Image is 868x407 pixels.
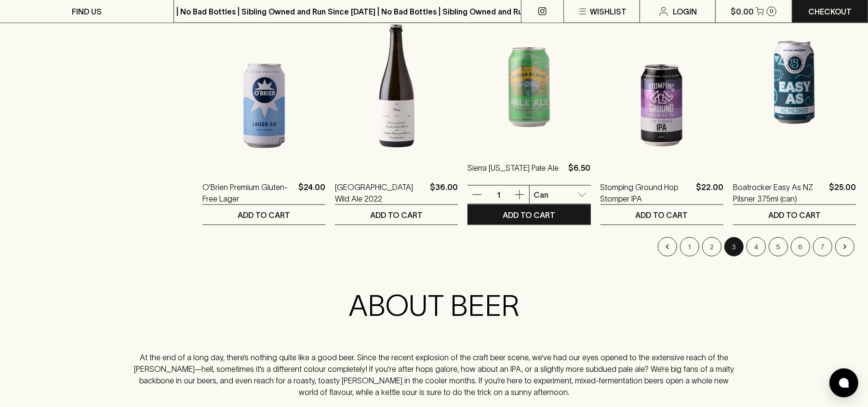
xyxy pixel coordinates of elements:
img: bubble-icon [839,378,849,388]
p: $0.00 [731,6,754,17]
button: Go to page 2 [702,237,721,257]
button: ADD TO CART [601,205,723,225]
a: Sierra [US_STATE] Pale Ale [467,162,559,185]
p: $6.50 [569,162,591,185]
p: $24.00 [298,181,325,204]
a: Boatrocker Easy As NZ Pilsner 375ml (can) [733,181,825,204]
button: ADD TO CART [335,205,458,225]
button: ADD TO CART [202,205,325,225]
p: ADD TO CART [370,209,423,221]
h2: ABOUT BEER [130,288,738,323]
button: Go to page 1 [680,237,699,257]
p: Wishlist [590,6,627,17]
p: FIND US [72,6,102,17]
button: ADD TO CART [733,205,856,225]
p: ADD TO CART [238,209,290,221]
button: Go to previous page [658,237,677,257]
p: ADD TO CART [503,209,556,221]
button: Go to page 6 [791,237,810,257]
button: Go to page 4 [747,237,766,257]
a: [GEOGRAPHIC_DATA] Wild Ale 2022 [335,181,426,204]
a: O'Brien Premium Gluten-Free Lager [202,181,294,204]
button: Go to page 5 [769,237,788,257]
p: Login [673,6,697,17]
button: ADD TO CART [467,205,590,225]
p: $25.00 [829,181,856,204]
button: Go to next page [835,237,855,257]
div: Can [530,185,590,204]
p: 0 [770,9,774,14]
p: ADD TO CART [768,209,821,221]
p: $22.00 [696,181,723,204]
nav: pagination navigation [202,237,856,257]
p: At the end of a long day, there’s nothing quite like a good beer. Since the recent explosion of t... [130,352,738,398]
p: 1 [487,190,510,200]
a: Stomping Ground Hop Stomper IPA [601,181,692,204]
button: page 3 [724,237,744,257]
p: $36.00 [430,181,458,204]
p: ADD TO CART [636,209,688,221]
p: Checkout [808,6,852,17]
button: Go to page 7 [813,237,832,257]
p: Can [534,189,548,201]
